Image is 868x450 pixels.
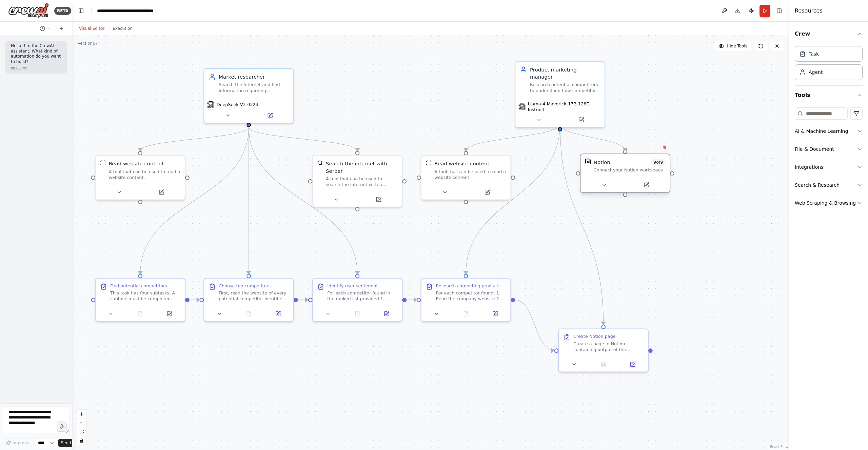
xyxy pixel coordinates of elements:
button: Visual Editor [75,24,108,33]
div: Create a page in Notion containing output of the previous under the following page: [URL][DOMAIN_... [573,341,644,352]
button: Crew [795,24,863,43]
div: Market researcher [219,73,289,80]
div: A tool that can be used to read a website content. [109,169,180,180]
button: zoom out [77,418,86,427]
g: Edge from 62e79998-bc46-4eaf-8c0a-56b8c8b8c6a2 to a67efed6-de4c-48d7-93e6-7af0ac51bd89 [190,296,200,303]
img: Logo [8,3,49,18]
button: Hide right sidebar [774,6,784,16]
button: Start a new chat [56,24,67,33]
span: Number of enabled actions [651,159,665,166]
button: Open in side panel [157,309,182,318]
span: Llama-4-Maverick-17B-128E-Instruct [528,101,602,112]
button: zoom in [77,410,86,418]
g: Edge from 99900368-ee72-4bd6-bec0-ee56d4d8174d to af592322-b236-4dcf-9acc-8c4c521112b7 [137,127,253,151]
div: A tool that can be used to search the internet with a search_query. Supports different search typ... [326,176,397,187]
div: NotionNotion9of9Connect your Notion workspace [580,155,670,194]
button: Switch to previous chat [37,24,53,33]
g: Edge from 99900368-ee72-4bd6-bec0-ee56d4d8174d to a67efed6-de4c-48d7-93e6-7af0ac51bd89 [245,127,252,274]
g: Edge from 33082f6c-29fc-499c-9680-201c5e92bd2a to ad41db11-dec4-426f-b376-744326582841 [407,296,417,303]
button: Delete node [660,143,669,152]
img: SerperDevTool [317,160,323,166]
g: Edge from ad41db11-dec4-426f-b376-744326582841 to 09a5112f-59b7-4ab0-9b94-382567540bfa [515,296,554,354]
g: Edge from e22ae5e0-738f-467a-ae9b-fe5d145b7dfe to 0158647a-9853-411b-8154-9935f95d65b2 [462,124,564,151]
button: Open in side panel [620,360,645,369]
div: Notion [594,159,610,166]
div: Read website content [434,160,489,167]
img: ScrapeWebsiteTool [426,160,432,166]
h4: Resources [795,7,823,15]
div: Market researcherSearch the Internet and find information regarding companies and products based ... [203,68,294,123]
g: Edge from e22ae5e0-738f-467a-ae9b-fe5d145b7dfe to ad41db11-dec4-426f-b376-744326582841 [462,124,564,274]
div: For each competitor found: 1. Read the company website 2. Identify any product, features, solutio... [436,290,506,302]
button: Open in side panel [141,188,182,197]
div: Identify user sentiment [327,283,378,289]
button: Open in side panel [467,188,508,197]
button: Hide left sidebar [76,6,86,16]
button: File & Document [795,140,863,158]
button: No output available [451,309,481,318]
span: Hide Tools [727,43,747,49]
a: React Flow attribution [770,445,788,449]
div: First, read the website of every potential competitor identified in the previous task using its w... [219,290,289,302]
div: Find potential competitorsThis task has four subtasks. A subtask must be completed before startin... [95,278,185,322]
div: Crew [795,43,863,85]
div: Task [809,50,819,57]
button: Open in side panel [374,309,399,318]
div: 09:06 PM [11,66,61,71]
div: Agent [809,69,823,76]
button: Send [58,439,79,447]
button: AI & Machine Learning [795,122,863,140]
div: Version 67 [78,41,98,46]
div: Research competing products [436,283,501,289]
div: Search the internet with Serper [326,160,397,175]
button: No output available [125,309,155,318]
g: Edge from 99900368-ee72-4bd6-bec0-ee56d4d8174d to 62e79998-bc46-4eaf-8c0a-56b8c8b8c6a2 [137,127,253,274]
div: Choose top competitorsFirst, read the website of every potential competitor identified in the pre... [203,278,294,322]
div: Read website content [109,160,164,167]
div: Tools [795,105,863,218]
button: Integrations [795,158,863,176]
div: Find potential competitors [110,283,167,289]
g: Edge from e22ae5e0-738f-467a-ae9b-fe5d145b7dfe to 09a5112f-59b7-4ab0-9b94-382567540bfa [556,124,607,325]
button: Execution [108,24,137,33]
div: A tool that can be used to read a website content. [434,169,506,180]
button: Web Scraping & Browsing [795,194,863,212]
div: Research competing productsFor each competitor found: 1. Read the company website 2. Identify any... [421,278,511,322]
button: Open in side panel [561,116,602,124]
span: Improve [13,440,29,446]
img: ScrapeWebsiteTool [100,160,106,166]
button: Open in side panel [265,309,290,318]
div: BETA [54,7,71,15]
g: Edge from a67efed6-de4c-48d7-93e6-7af0ac51bd89 to 33082f6c-29fc-499c-9680-201c5e92bd2a [298,296,308,303]
div: For each competitor found in the ranked list provided 1. Search the Internet for Reddit posts tha... [327,290,397,302]
span: Send [61,440,71,446]
div: Product marketing managerResearch potential competitors to understand how competitive their produ... [515,61,605,128]
div: Identify user sentimentFor each competitor found in the ranked list provided 1. Search the Intern... [312,278,402,322]
g: Edge from 99900368-ee72-4bd6-bec0-ee56d4d8174d to 33082f6c-29fc-499c-9680-201c5e92bd2a [245,127,361,274]
button: No output available [588,360,619,369]
div: React Flow controls [77,410,86,445]
span: DeepSeek-V3-0324 [217,102,258,107]
g: Edge from 99900368-ee72-4bd6-bec0-ee56d4d8174d to 15750933-2968-4ed7-a4b8-a5851a6d6edd [245,127,361,151]
button: No output available [342,309,373,318]
g: Edge from e22ae5e0-738f-467a-ae9b-fe5d145b7dfe to fec8fcda-6fed-4b25-8721-4b5d9ea8f436 [556,124,629,151]
button: Open in side panel [250,111,291,120]
button: Open in side panel [626,181,667,189]
button: fit view [77,427,86,436]
button: Open in side panel [483,309,508,318]
div: ScrapeWebsiteToolRead website contentA tool that can be used to read a website content. [421,155,511,200]
nav: breadcrumb [97,7,173,14]
div: Research potential competitors to understand how competitive their products are based on their pr... [530,82,600,94]
p: Hello! I'm the CrewAI assistant. What kind of automation do you want to build? [11,43,61,64]
div: Create Notion page [573,334,616,340]
div: ScrapeWebsiteToolRead website contentA tool that can be used to read a website content. [95,155,185,200]
button: toggle interactivity [77,436,86,445]
div: Product marketing manager [530,66,600,81]
button: Hide Tools [714,41,751,52]
button: Click to speak your automation idea [57,422,67,432]
button: Search & Research [795,176,863,194]
button: Open in side panel [358,195,399,204]
button: Tools [795,86,863,105]
button: No output available [234,309,264,318]
div: SerperDevToolSearch the internet with SerperA tool that can be used to search the internet with a... [312,155,402,207]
